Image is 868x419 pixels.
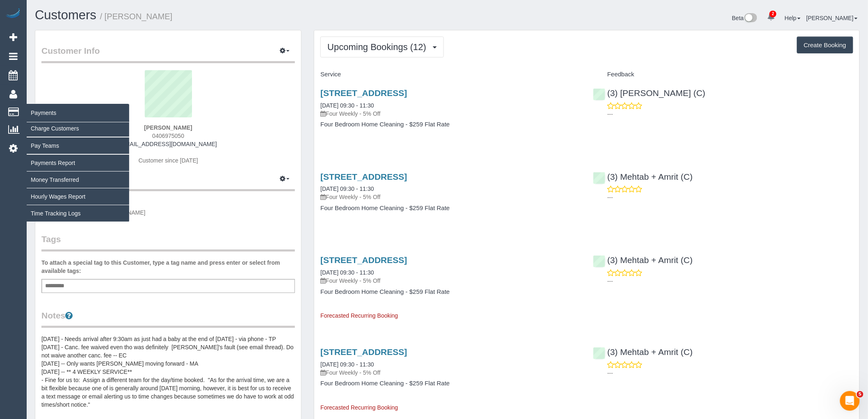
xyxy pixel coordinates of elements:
[120,141,217,147] a: [EMAIL_ADDRESS][DOMAIN_NAME]
[320,102,374,109] a: [DATE] 09:30 - 11:30
[144,124,192,131] strong: [PERSON_NAME]
[320,255,407,265] a: [STREET_ADDRESS]
[744,13,757,24] img: New interface
[100,12,173,21] small: / [PERSON_NAME]
[320,121,580,128] h4: Four Bedroom Home Cleaning - $259 Flat Rate
[27,172,129,188] a: Money Transferred
[320,37,444,57] button: Upcoming Bookings (12)
[806,15,858,21] a: [PERSON_NAME]
[320,185,374,192] a: [DATE] 09:30 - 11:30
[593,88,706,98] a: (3) [PERSON_NAME] (C)
[41,259,295,275] label: To attach a special tag to this Customer, type a tag name and press enter or select from availabl...
[732,15,758,21] a: Beta
[593,347,693,357] a: (3) Mehtab + Amrit (C)
[27,155,129,171] a: Payments Report
[27,188,129,205] a: Hourly Wages Report
[320,347,407,357] a: [STREET_ADDRESS]
[320,277,580,285] p: Four Weekly - 5% Off
[320,380,580,387] h4: Four Bedroom Home Cleaning - $259 Flat Rate
[41,233,295,252] legend: Tags
[840,391,860,411] iframe: Intercom live chat
[608,110,853,118] p: ---
[41,309,295,328] legend: Notes
[27,120,129,137] a: Charge Customers
[27,103,129,122] span: Payments
[770,11,777,17] span: 2
[320,369,580,377] p: Four Weekly - 5% Off
[320,172,407,181] a: [STREET_ADDRESS]
[608,277,853,285] p: ---
[593,255,693,265] a: (3) Mehtab + Amrit (C)
[320,71,580,78] h4: Service
[608,369,853,377] p: ---
[35,8,96,22] a: Customers
[320,288,580,295] h4: Four Bedroom Home Cleaning - $259 Flat Rate
[320,361,374,368] a: [DATE] 09:30 - 11:30
[5,8,21,20] img: Automaid Logo
[608,193,853,201] p: ---
[320,269,374,276] a: [DATE] 09:30 - 11:30
[320,88,407,98] a: [STREET_ADDRESS]
[320,193,580,201] p: Four Weekly - 5% Off
[27,120,129,222] ul: Payments
[320,110,580,118] p: Four Weekly - 5% Off
[785,15,801,21] a: Help
[27,137,129,154] a: Pay Teams
[593,71,853,78] h4: Feedback
[857,391,863,398] span: 5
[41,45,295,63] legend: Customer Info
[152,133,184,139] span: 0406975050
[797,37,853,54] button: Create Booking
[320,205,580,212] h4: Four Bedroom Home Cleaning - $259 Flat Rate
[593,172,693,181] a: (3) Mehtab + Amrit (C)
[320,404,398,411] span: Forecasted Recurring Booking
[139,157,198,164] span: Customer since [DATE]
[763,8,779,26] a: 2
[327,42,430,52] span: Upcoming Bookings (12)
[27,205,129,222] a: Time Tracking Logs
[320,312,398,319] span: Forecasted Recurring Booking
